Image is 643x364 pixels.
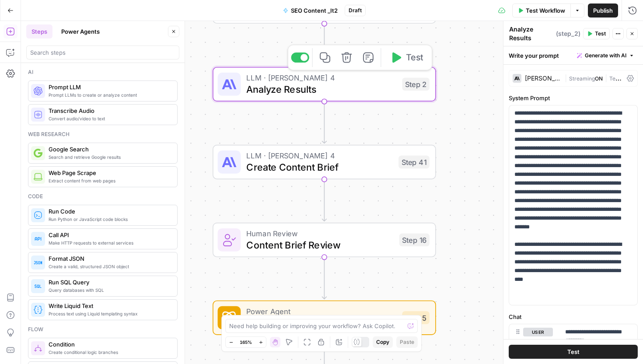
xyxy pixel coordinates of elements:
[525,75,561,81] div: [PERSON_NAME] 4
[246,150,392,161] span: LLM · [PERSON_NAME] 4
[28,192,178,200] div: Code
[213,67,436,101] div: LLM · [PERSON_NAME] 4Analyze ResultsStep 2Test
[567,347,580,356] span: Test
[402,78,430,91] div: Step 2
[49,287,170,294] span: Query databases with SQL
[509,94,638,102] label: System Prompt
[349,7,362,14] span: Draft
[583,28,610,39] button: Test
[509,345,638,359] button: Test
[246,238,393,252] span: Content Brief Review
[49,254,170,263] span: Format JSON
[49,263,170,270] span: Create a valid, structured JSON object
[593,6,613,15] span: Publish
[246,160,392,174] span: Create Content Brief
[49,231,170,239] span: Call API
[240,339,252,346] span: 165%
[400,338,414,346] span: Paste
[246,305,396,317] span: Power Agent
[49,154,170,161] span: Search and retrieve Google results
[49,115,170,122] span: Convert audio/video to text
[28,68,178,76] div: Ai
[49,145,170,154] span: Google Search
[609,73,623,82] span: Temp
[595,30,606,38] span: Test
[573,50,638,61] button: Generate with AI
[246,72,396,83] span: LLM · [PERSON_NAME] 4
[26,24,52,38] button: Steps
[291,6,338,15] span: SEO Content _It2
[278,3,343,17] button: SEO Content _It2
[49,106,170,115] span: Transcribe Audio
[246,82,396,96] span: Analyze Results
[398,156,430,169] div: Step 41
[49,301,170,310] span: Write Liquid Text
[49,310,170,317] span: Process text using Liquid templating syntax
[49,83,170,91] span: Prompt LLM
[49,207,170,216] span: Run Code
[49,340,170,349] span: Condition
[49,216,170,223] span: Run Python or JavaScript code blocks
[49,349,170,356] span: Create conditional logic branches
[376,338,389,346] span: Copy
[523,328,553,336] button: user
[30,48,175,57] input: Search steps
[28,130,178,138] div: Web research
[322,257,326,299] g: Edge from step_16 to step_5
[503,46,643,64] div: Write your prompt
[585,52,626,59] span: Generate with AI
[556,29,580,38] span: ( step_2 )
[402,311,430,324] div: Step 5
[396,336,418,348] button: Paste
[213,301,436,335] div: Power AgentCreate Article from Content BriefStep 5
[399,233,430,246] div: Step 16
[56,24,105,38] button: Power Agents
[213,223,436,257] div: Human ReviewContent Brief ReviewStep 16
[49,177,170,184] span: Extract content from web pages
[49,278,170,287] span: Run SQL Query
[509,312,638,321] label: Chat
[509,25,554,42] textarea: Analyze Results
[603,73,609,82] span: |
[384,48,429,67] button: Test
[49,168,170,177] span: Web Page Scrape
[526,6,565,15] span: Test Workflow
[623,75,632,82] span: 0.0
[28,325,178,333] div: Flow
[595,75,603,82] span: ON
[565,73,569,82] span: |
[322,179,326,221] g: Edge from step_41 to step_16
[373,336,393,348] button: Copy
[588,3,618,17] button: Publish
[406,51,423,64] span: Test
[49,239,170,246] span: Make HTTP requests to external services
[49,91,170,98] span: Prompt LLMs to create or analyze content
[512,3,570,17] button: Test Workflow
[322,101,326,143] g: Edge from step_2 to step_41
[213,145,436,179] div: LLM · [PERSON_NAME] 4Create Content BriefStep 41
[569,75,595,82] span: Streaming
[246,227,393,239] span: Human Review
